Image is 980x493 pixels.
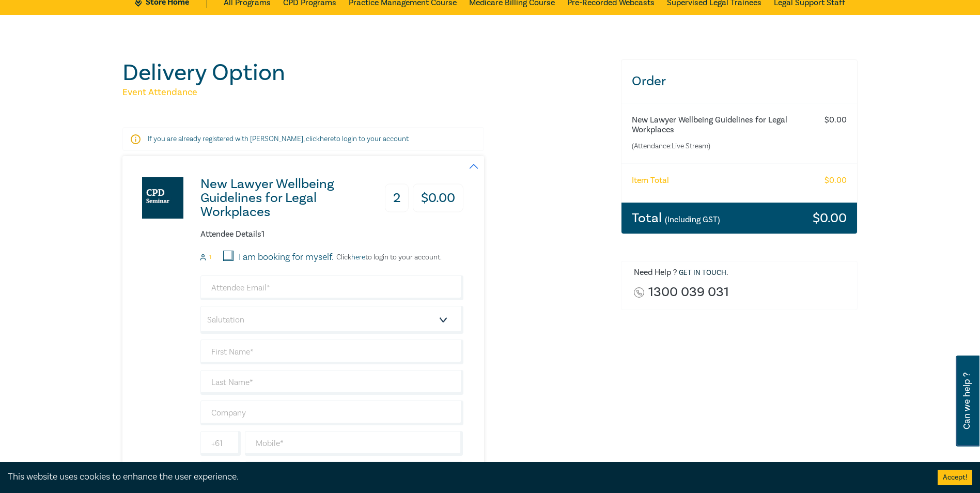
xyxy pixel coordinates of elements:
h6: Item Total [632,176,669,186]
a: 1300 039 031 [648,285,729,299]
h6: New Lawyer Wellbeing Guidelines for Legal Workplaces [632,115,806,135]
small: 1 [209,254,211,261]
small: (Attendance: Live Stream ) [632,141,806,151]
img: New Lawyer Wellbeing Guidelines for Legal Workplaces [142,177,183,219]
h3: Total [632,211,720,225]
a: Get in touch [679,268,726,278]
a: here [320,134,334,144]
span: Can we help ? [962,362,972,440]
a: here [351,253,365,262]
div: This website uses cookies to enhance the user experience. [8,470,922,484]
input: First Name* [200,340,463,364]
p: If you are already registered with [PERSON_NAME], click to login to your account [148,134,459,144]
p: Click to login to your account. [334,253,442,261]
button: Accept cookies [938,470,972,485]
h3: Order [621,60,858,103]
h6: $ 0.00 [825,176,847,186]
h6: Attendee Details 1 [200,229,463,239]
label: I am booking for myself. [239,251,334,264]
h3: 2 [385,184,409,212]
small: (Including GST) [665,214,720,225]
h5: Event Attendance [122,86,609,99]
h6: $ 0.00 [825,115,847,125]
h1: Delivery Option [122,59,609,86]
h3: $ 0.00 [413,184,463,212]
input: Company [200,400,463,425]
input: +61 [200,431,241,456]
h3: New Lawyer Wellbeing Guidelines for Legal Workplaces [200,177,370,219]
input: Attendee Email* [200,275,463,300]
input: Last Name* [200,370,463,395]
h3: $ 0.00 [813,211,847,225]
h6: Need Help ? . [634,268,850,278]
input: Mobile* [245,431,463,456]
